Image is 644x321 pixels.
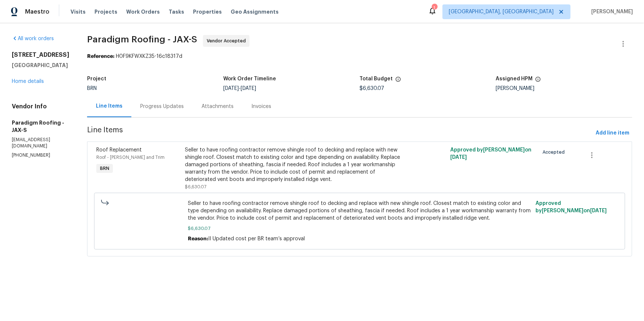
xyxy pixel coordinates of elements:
[241,86,256,91] span: [DATE]
[432,4,437,12] div: 1
[543,149,568,156] span: Accepted
[12,137,69,149] p: [EMAIL_ADDRESS][DOMAIN_NAME]
[140,103,184,110] div: Progress Updates
[188,200,531,222] span: Seller to have roofing contractor remove shingle roof to decking and replace with new shingle roo...
[188,236,209,241] span: Reason:
[185,185,206,189] span: $6,630.07
[496,86,632,91] div: [PERSON_NAME]
[87,35,197,44] span: Paradigm Roofing - JAX-S
[185,146,402,183] div: Seller to have roofing contractor remove shingle roof to decking and replace with new shingle roo...
[87,54,114,59] b: Reference:
[536,201,607,213] span: Approved by [PERSON_NAME] on
[193,8,222,15] span: Properties
[126,8,160,15] span: Work Orders
[209,236,305,241] span: II Updated cost per BR team’s approval
[223,76,276,81] h5: Work Order Timeline
[590,208,607,213] span: [DATE]
[207,37,249,45] span: Vendor Accepted
[223,86,256,91] span: -
[360,76,393,81] h5: Total Budget
[25,8,49,15] span: Maestro
[12,62,69,69] h5: [GEOGRAPHIC_DATA]
[12,119,69,134] h5: Paradigm Roofing - JAX-S
[97,165,112,172] span: BRN
[87,76,106,81] h5: Project
[223,86,239,91] span: [DATE]
[87,53,632,60] div: H0F9KFWXKZ35-16c18317d
[96,102,123,110] div: Line Items
[12,152,69,158] p: [PHONE_NUMBER]
[87,86,97,91] span: BRN
[360,86,385,91] span: $6,630.07
[496,76,533,81] h5: Assigned HPM
[169,9,184,14] span: Tasks
[12,51,69,59] h2: [STREET_ADDRESS]
[449,8,554,15] span: [GEOGRAPHIC_DATA], [GEOGRAPHIC_DATA]
[395,76,401,86] span: The total cost of line items that have been proposed by Opendoor. This sum includes line items th...
[96,147,142,153] span: Roof Replacement
[188,225,531,232] span: $6,630.07
[12,36,54,41] a: All work orders
[70,8,86,15] span: Visits
[535,76,541,86] span: The hpm assigned to this work order.
[87,126,593,140] span: Line Items
[96,155,165,160] span: Roof - [PERSON_NAME] and Trim
[12,103,69,110] h4: Vendor Info
[202,103,234,110] div: Attachments
[94,8,117,15] span: Projects
[231,8,279,15] span: Geo Assignments
[596,129,629,138] span: Add line item
[593,126,632,140] button: Add line item
[450,155,467,160] span: [DATE]
[12,79,44,84] a: Home details
[588,8,633,15] span: [PERSON_NAME]
[251,103,271,110] div: Invoices
[450,147,531,160] span: Approved by [PERSON_NAME] on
